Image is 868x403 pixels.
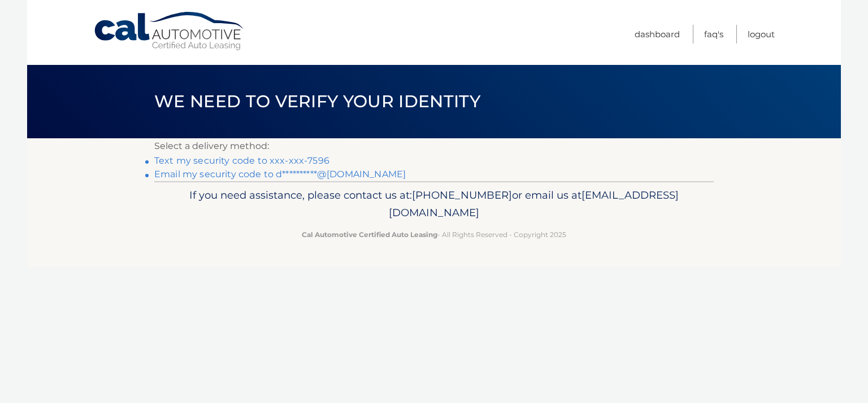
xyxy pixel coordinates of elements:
a: Dashboard [635,25,680,43]
p: If you need assistance, please contact us at: or email us at [162,186,706,222]
a: Email my security code to d**********@[DOMAIN_NAME] [154,169,406,179]
a: Text my security code to xxx-xxx-7596 [154,155,329,166]
strong: Cal Automotive Certified Auto Leasing [302,230,437,239]
span: [PHONE_NUMBER] [412,189,512,201]
a: Cal Automotive [93,11,246,51]
span: We need to verify your identity [154,91,480,112]
p: Select a delivery method: [154,138,714,154]
a: FAQ's [704,25,723,43]
a: Logout [748,25,775,43]
p: - All Rights Reserved - Copyright 2025 [162,229,706,240]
